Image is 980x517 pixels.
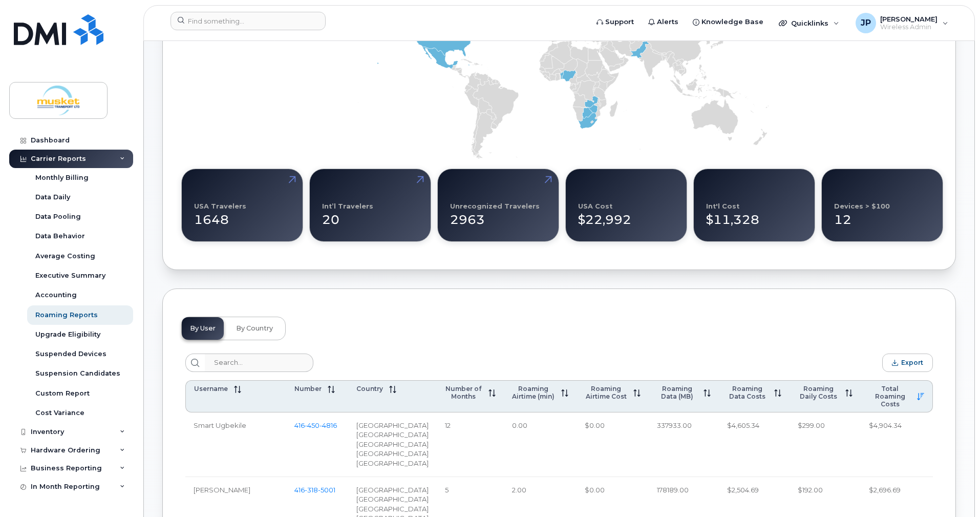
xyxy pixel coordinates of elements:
span: By Country [236,324,273,333]
a: 4163185001 [294,486,335,494]
div: Int’l Travelers [322,202,373,210]
span: [PERSON_NAME] [880,15,938,23]
div: [GEOGRAPHIC_DATA] [356,421,429,430]
div: [GEOGRAPHIC_DATA] [356,485,429,495]
div: Quicklinks [772,13,846,33]
div: $11,328 [706,202,802,229]
span: 416 [294,421,337,429]
span: Number of Months [445,385,482,400]
span: Roaming Airtime (min) [512,385,555,400]
div: $22,992 [578,202,674,229]
span: Smart Ugbekile [194,421,246,429]
button: Export [882,354,933,372]
span: Total Roaming Costs [869,385,911,408]
div: [GEOGRAPHIC_DATA] [356,504,429,514]
span: 450 [305,421,319,429]
div: [GEOGRAPHIC_DATA] [356,494,429,504]
td: 337933.00 [649,412,718,477]
span: Country [356,385,383,392]
div: [GEOGRAPHIC_DATA] [356,430,429,440]
a: Support [589,12,641,32]
div: Josh Potts [848,13,955,33]
div: Devices > $100 [834,202,890,210]
input: Search... [205,354,313,372]
span: Roaming Data Costs [727,385,769,400]
td: 12 [437,412,504,477]
div: Int'l Cost [706,202,739,210]
span: Roaming Data (MB) [657,385,697,400]
span: Roaming Daily Costs [798,385,839,400]
div: 20 [322,202,418,229]
input: Find something... [171,12,326,30]
span: 318 [305,486,318,494]
td: $299.00 [790,412,861,477]
a: Knowledge Base [686,12,771,32]
span: Username [194,385,228,392]
td: $0.00 [577,412,649,477]
div: [GEOGRAPHIC_DATA] [356,440,429,449]
a: 4164504816 [294,421,337,429]
span: Alerts [657,17,678,27]
span: Roaming Airtime Cost [585,385,627,400]
td: $4,904.34 [861,412,933,477]
div: 1648 [194,202,290,229]
span: Quicklinks [791,19,828,27]
span: JP [861,17,871,29]
td: 0.00 [504,412,577,477]
span: Export [901,359,923,366]
a: Alerts [641,12,686,32]
div: USA Cost [578,202,612,210]
span: Support [605,17,634,27]
span: Wireless Admin [880,23,938,31]
span: 416 [294,486,335,494]
div: USA Travelers [194,202,246,210]
span: Knowledge Base [701,17,763,27]
div: Unrecognized Travelers [450,202,540,210]
span: Number [294,385,322,392]
span: [PERSON_NAME] [194,486,250,494]
div: 2963 [450,202,546,229]
td: $4,605.34 [719,412,790,477]
div: 12 [834,202,930,229]
div: [GEOGRAPHIC_DATA] [356,449,429,459]
div: [GEOGRAPHIC_DATA] [356,459,429,468]
span: 4816 [319,421,337,429]
span: 5001 [318,486,335,494]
